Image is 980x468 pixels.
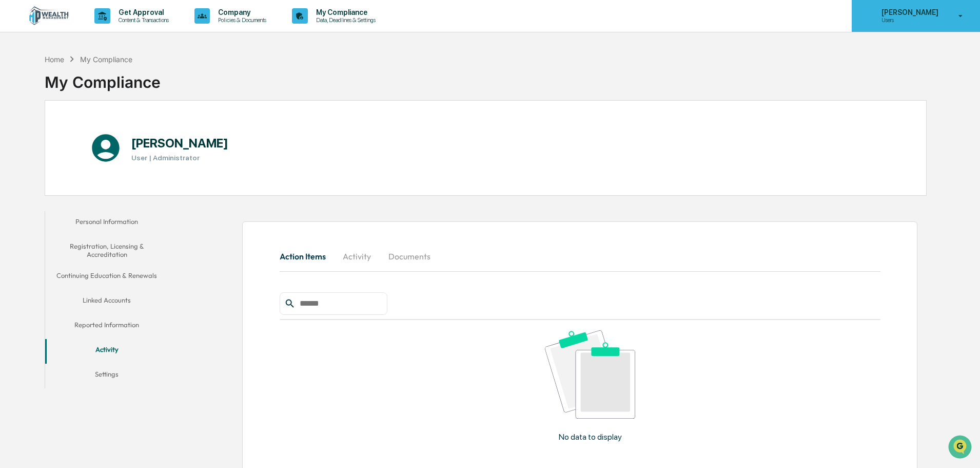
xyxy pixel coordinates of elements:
p: Get Approval [110,8,174,16]
span: Attestations [85,129,127,140]
p: No data to display [559,432,622,442]
a: 🔎Data Lookup [6,145,69,163]
input: Clear [27,47,169,58]
button: Activity [45,339,168,364]
button: Documents [380,244,439,269]
h3: User | Administrator [131,154,228,162]
iframe: Open customer support [947,434,975,462]
p: Content & Transactions [110,16,174,24]
p: My Compliance [308,8,381,16]
span: Data Lookup [21,149,65,159]
div: My Compliance [45,65,161,91]
img: No data [545,330,635,418]
img: logo [25,6,74,26]
button: Reported Information [45,314,168,339]
p: [PERSON_NAME] [873,8,944,16]
a: 🖐️Preclearance [6,125,70,144]
button: Action Items [280,244,334,269]
span: Pylon [102,174,124,182]
button: Registration, Licensing & Accreditation [45,236,168,265]
button: Linked Accounts [45,290,168,314]
button: Start new chat [174,82,187,94]
p: Data, Deadlines & Settings [308,16,381,24]
button: Settings [45,364,168,388]
div: 🗄️ [74,130,83,139]
a: Powered byPylon [72,174,124,182]
p: Policies & Documents [210,16,271,24]
button: Continuing Education & Renewals [45,265,168,290]
div: My Compliance [80,55,132,64]
div: secondary tabs example [45,211,168,388]
h1: [PERSON_NAME] [131,136,228,151]
p: How can we help? [10,22,187,38]
div: Start new chat [35,79,168,89]
p: Users [873,16,944,24]
button: Activity [334,244,380,269]
div: We're available if you need us! [35,89,130,97]
a: 🗄️Attestations [70,125,131,144]
p: Company [210,8,271,16]
span: Preclearance [21,129,66,140]
div: 🔎 [10,150,18,158]
button: Personal Information [45,211,168,236]
div: secondary tabs example [280,244,880,269]
div: 🖐️ [10,130,18,139]
div: Home [45,55,64,64]
img: 1746055101610-c473b297-6a78-478c-a979-82029cc54cd1 [10,79,29,97]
